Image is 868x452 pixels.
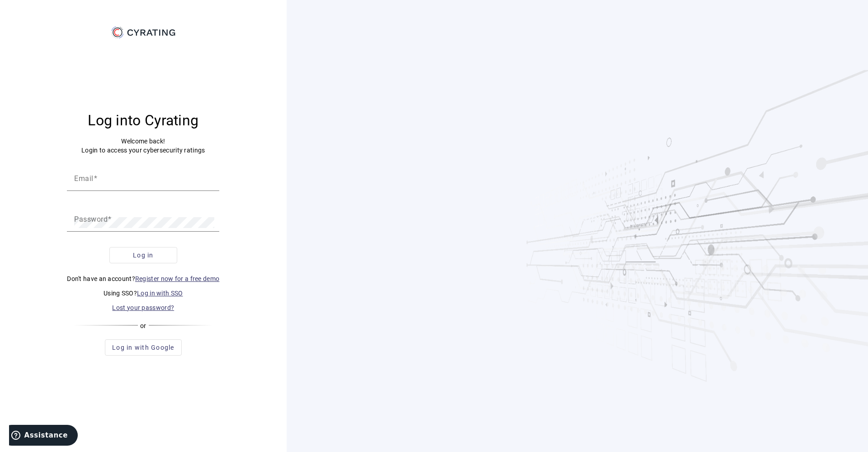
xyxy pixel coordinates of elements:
a: Log in with SSO [137,290,183,297]
span: Log in with Google [112,343,175,352]
button: Log in [109,247,177,263]
iframe: Ouvre un widget dans lequel vous pouvez trouver plus d’informations [9,425,78,447]
a: Lost your password? [112,304,174,311]
mat-label: Email [74,174,94,182]
p: Using SSO? [67,289,219,298]
div: or [74,321,212,330]
a: Register now for a free demo [135,275,219,282]
span: Log in [133,251,154,260]
button: Log in with Google [105,339,182,356]
h3: Log into Cyrating [67,111,219,129]
p: Welcome back! Login to access your cybersecurity ratings [67,137,219,155]
g: CYRATING [127,29,175,36]
p: Don't have an account? [67,274,219,283]
mat-label: Password [74,214,108,223]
